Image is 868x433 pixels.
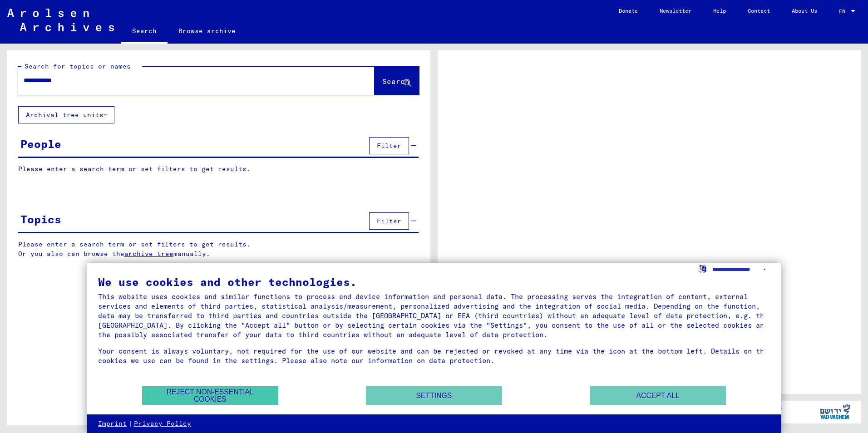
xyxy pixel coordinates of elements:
[382,77,409,86] span: Search
[20,211,61,227] div: Topics
[98,276,770,287] div: We use cookies and other technologies.
[375,67,419,95] button: Search
[366,386,502,405] button: Settings
[20,136,61,152] div: People
[168,20,247,42] a: Browse archive
[369,137,409,154] button: Filter
[18,106,114,123] button: Archival tree units
[377,142,401,150] span: Filter
[839,8,849,15] span: EN
[134,419,191,428] a: Privacy Policy
[98,419,127,428] a: Imprint
[121,20,168,44] a: Search
[98,292,770,340] div: This website uses cookies and similar functions to process end device information and personal da...
[18,240,419,259] p: Please enter a search term or set filters to get results. Or you also can browse the manually.
[590,386,726,405] button: Accept all
[18,164,419,174] p: Please enter a search term or set filters to get results.
[142,386,278,405] button: Reject non-essential cookies
[7,9,114,31] img: Arolsen_neg.svg
[124,250,173,258] a: archive tree
[25,62,131,70] mat-label: Search for topics or names
[818,400,852,423] img: yv_logo.png
[98,346,770,365] div: Your consent is always voluntary, not required for the use of our website and can be rejected or ...
[377,217,401,225] span: Filter
[369,212,409,230] button: Filter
